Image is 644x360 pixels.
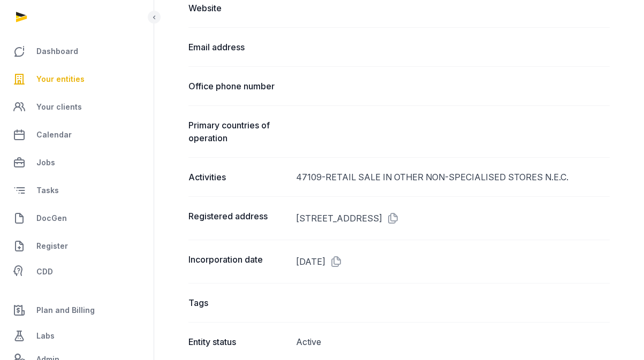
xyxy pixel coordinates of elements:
[9,297,145,323] a: Plan and Billing
[188,41,287,53] dt: Email address
[188,80,287,93] dt: Office phone number
[188,296,287,309] dt: Tags
[9,39,145,64] a: Dashboard
[36,304,95,317] span: Plan and Billing
[9,323,145,349] a: Labs
[296,171,610,183] div: 47109-RETAIL SALE IN OTHER NON-SPECIALISED STORES N.E.C.
[296,253,610,270] dd: [DATE]
[188,253,287,270] dt: Incorporation date
[188,2,287,14] dt: Website
[296,210,610,227] dd: [STREET_ADDRESS]
[9,261,145,282] a: CDD
[36,128,72,141] span: Calendar
[36,184,59,197] span: Tasks
[36,45,78,58] span: Dashboard
[36,240,68,252] span: Register
[9,178,145,203] a: Tasks
[36,101,82,113] span: Your clients
[36,330,55,342] span: Labs
[9,233,145,259] a: Register
[36,265,53,278] span: CDD
[9,66,145,92] a: Your entities
[9,122,145,148] a: Calendar
[9,205,145,231] a: DocGen
[188,171,287,183] dt: Activities
[188,335,287,348] dt: Entity status
[36,156,55,169] span: Jobs
[188,119,287,144] dt: Primary countries of operation
[296,335,610,348] dd: Active
[36,73,85,86] span: Your entities
[9,94,145,120] a: Your clients
[9,150,145,175] a: Jobs
[188,210,287,227] dt: Registered address
[36,212,67,225] span: DocGen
